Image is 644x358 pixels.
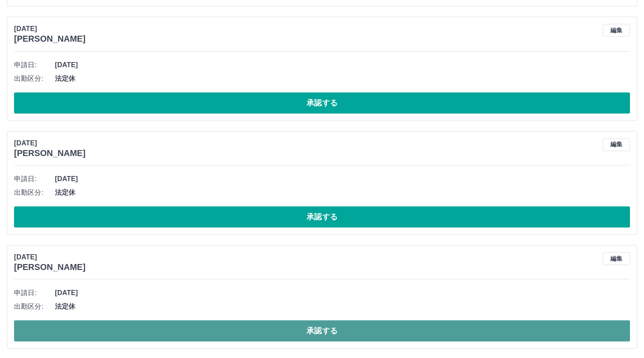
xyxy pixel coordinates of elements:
p: [DATE] [14,138,86,148]
p: [DATE] [14,252,86,262]
span: [DATE] [55,288,630,298]
span: 申請日: [14,288,55,298]
span: [DATE] [55,174,630,184]
button: 編集 [603,138,630,151]
button: 編集 [603,24,630,37]
button: 承認する [14,320,630,341]
button: 編集 [603,252,630,265]
span: 法定休 [55,188,630,198]
h3: [PERSON_NAME] [14,34,86,44]
span: 出勤区分: [14,74,55,84]
span: 申請日: [14,174,55,184]
span: 出勤区分: [14,188,55,198]
h3: [PERSON_NAME] [14,262,86,272]
h3: [PERSON_NAME] [14,148,86,158]
button: 承認する [14,92,630,114]
span: 申請日: [14,60,55,70]
span: 出勤区分: [14,301,55,312]
button: 承認する [14,206,630,227]
span: 法定休 [55,301,630,312]
p: [DATE] [14,24,86,34]
span: [DATE] [55,60,630,70]
span: 法定休 [55,74,630,84]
